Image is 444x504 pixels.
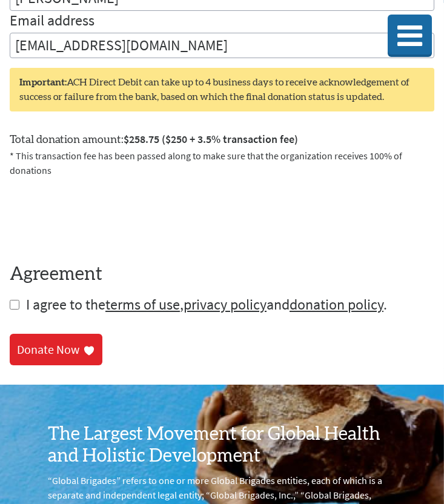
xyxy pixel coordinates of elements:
[10,334,102,365] a: Donate Now
[10,148,434,177] p: * This transaction fee has been passed along to make sure that the organization receives 100% of ...
[184,295,267,314] a: privacy policy
[10,131,298,148] label: Total donation amount:
[10,33,434,58] input: Your Email
[10,264,434,285] h4: Agreement
[26,295,387,314] span: I agree to the , and .
[124,132,298,146] span: $258.75 ($250 + 3.5% transaction fee)
[17,341,79,358] div: Donate Now
[19,78,67,87] strong: Important:
[105,295,180,314] a: terms of use
[48,423,397,467] h3: The Largest Movement for Global Health and Holistic Development
[10,68,434,111] div: ACH Direct Debit can take up to 4 business days to receive acknowledgement of success or failure ...
[10,11,94,33] label: Email address
[290,295,383,314] a: donation policy
[10,192,194,239] iframe: reCAPTCHA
